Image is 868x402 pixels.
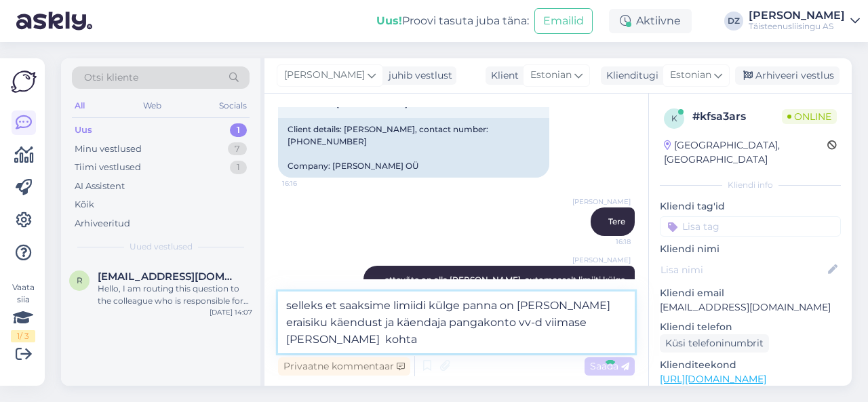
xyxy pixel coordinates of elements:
[534,8,593,34] button: Emailid
[383,68,452,83] div: juhib vestlust
[660,373,766,385] a: [URL][DOMAIN_NAME]
[84,71,138,85] span: Otsi kliente
[660,286,841,300] p: Kliendi email
[782,109,837,124] span: Online
[572,197,631,207] span: [PERSON_NAME]
[75,142,142,156] div: Minu vestlused
[749,10,860,32] a: [PERSON_NAME]Täisteenusliisingu AS
[140,97,164,115] div: Web
[72,97,87,115] div: All
[11,281,35,342] div: Vaata siia
[98,283,252,307] div: Hello, I am routing this question to the colleague who is responsible for this topic. The reply m...
[670,68,711,83] span: Estonian
[216,97,250,115] div: Socials
[749,21,845,32] div: Täisteenusliisingu AS
[210,307,252,317] div: [DATE] 14:07
[530,68,572,83] span: Estonian
[660,216,841,237] input: Lisa tag
[671,113,677,123] span: k
[130,241,193,253] span: Uued vestlused
[660,242,841,256] p: Kliendi nimi
[660,199,841,214] p: Kliendi tag'id
[75,123,92,137] div: Uus
[664,138,827,167] div: [GEOGRAPHIC_DATA], [GEOGRAPHIC_DATA]
[660,320,841,334] p: Kliendi telefon
[724,12,743,31] div: DZ
[608,216,625,226] span: Tere
[572,255,631,265] span: [PERSON_NAME]
[228,142,247,156] div: 7
[660,300,841,315] p: [EMAIL_ADDRESS][DOMAIN_NAME]
[660,262,825,277] input: Lisa nimi
[660,179,841,191] div: Kliendi info
[749,10,845,21] div: [PERSON_NAME]
[75,180,125,193] div: AI Assistent
[77,275,83,285] span: r
[11,69,37,94] img: Askly Logo
[230,123,247,137] div: 1
[692,108,782,125] div: # kfsa3ars
[230,161,247,174] div: 1
[75,161,141,174] div: Tiimi vestlused
[376,14,402,27] b: Uus!
[75,217,130,230] div: Arhiveeritud
[11,330,35,342] div: 1 / 3
[660,334,769,353] div: Küsi telefoninumbrit
[376,13,529,29] div: Proovi tasuta juba täna:
[384,275,627,297] span: ettevõte on alla [PERSON_NAME], automaaselt limiiti külge genereerida ei saa
[278,118,549,178] div: Client details: [PERSON_NAME], contact number: [PHONE_NUMBER] Company: [PERSON_NAME] OÜ
[601,68,658,83] div: Klienditugi
[735,66,840,85] div: Arhiveeri vestlus
[282,178,333,188] span: 16:16
[609,9,692,33] div: Aktiivne
[660,358,841,372] p: Klienditeekond
[486,68,519,83] div: Klient
[580,237,631,247] span: 16:18
[75,198,94,212] div: Kõik
[98,270,239,283] span: rimantasbru@gmail.com
[284,68,365,83] span: [PERSON_NAME]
